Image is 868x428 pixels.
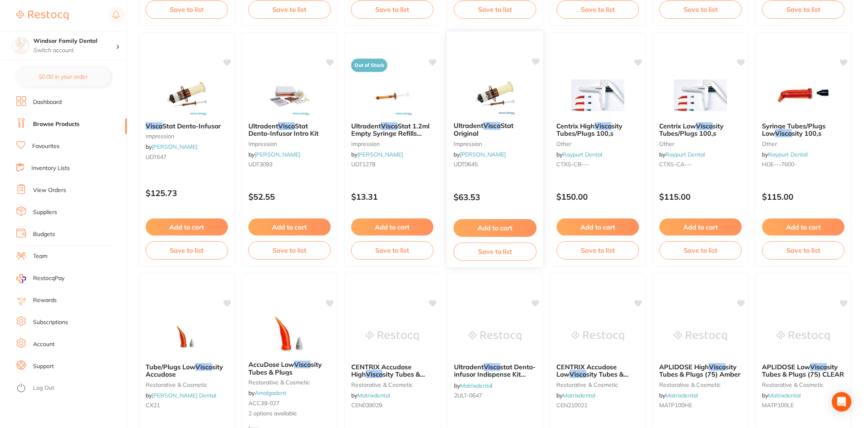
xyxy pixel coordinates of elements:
button: Save to list [660,0,742,18]
em: Visco [381,122,398,130]
span: Tube/Plugs Low [146,363,195,371]
em: Visco [570,370,587,378]
img: Centrix Low Viscosity Tubes/Plugs 100,s [674,75,727,116]
span: by [557,392,596,399]
p: $52.55 [248,192,331,201]
b: Syringe Tubes/Plugs Low Viscosity 100,s [762,122,845,137]
img: Ultradent ViscoStat Original [468,74,522,115]
a: Browse Products [33,120,80,128]
span: MATP100LE [762,402,794,409]
small: impression [146,133,228,139]
span: CTXS-CA--- [660,161,692,168]
a: Matrixdental [357,392,390,399]
small: impression [248,141,331,147]
a: [PERSON_NAME] [357,151,403,158]
span: 2ULT-0647 [454,392,482,399]
em: Visco [146,122,162,130]
button: Save to list [146,0,228,18]
button: Add to cart [557,218,639,236]
span: by [248,151,300,158]
small: other [660,141,742,147]
button: Add to cart [660,218,742,236]
b: APLIDOSE High Viscosity Tubes & Plugs (75) Amber [660,363,742,378]
span: by [762,151,808,158]
button: Add to cart [146,218,228,236]
img: CENTRIX Accudose Low Viscosity Tubes & Plugs (100) [571,316,624,357]
span: sity Tubes & Plugs (75) CLEAR [762,363,844,378]
small: restorative & cosmetic [146,382,228,388]
em: Visco [484,121,500,130]
span: Ultradent [454,121,484,130]
b: Tube/Plugs Low Viscosity Accudose [146,363,228,378]
em: Visco [294,360,311,368]
span: sity Tubes & Plugs (100) [557,370,629,386]
button: Save to list [351,0,434,18]
em: Visco [278,122,295,130]
a: Matrixdental [460,382,493,389]
span: stat Dento-infusor Indispense Kit ([MEDICAL_DATA] Sulphate 20%) [454,363,536,393]
a: Raypurt Dental [666,151,705,158]
span: by [146,392,216,399]
p: $115.00 [660,192,742,201]
b: AccuDose Low Viscosity Tubes & Plugs [248,361,331,376]
img: Ultradent Viscostat Dento-infusor Indispense Kit (ferric Sulphate 20%) [469,316,522,357]
b: CENTRIX Accudose Low Viscosity Tubes & Plugs (100) [557,363,639,378]
span: sity Tubes/Plugs 100,s [660,122,724,137]
span: UDT0645 [454,161,478,168]
button: Save to list [454,0,536,18]
b: Ultradent ViscoStat 1.2ml Empty Syringe Refills 20/pk [351,122,434,137]
button: Save to list [762,0,845,18]
div: Open Intercom Messenger [832,392,852,412]
em: Visco [366,370,383,378]
p: $150.00 [557,192,639,201]
a: Subscriptions [33,318,68,327]
small: restorative & cosmetic [351,382,434,388]
span: Centrix High [557,122,595,130]
b: Centrix Low Viscosity Tubes/Plugs 100,s [660,122,742,137]
span: CTXS-CB--- [557,161,589,168]
button: Save to list [351,241,434,259]
a: View Orders [33,186,66,194]
em: Visco [696,122,713,130]
b: Ultradent ViscoStat Original [454,122,537,137]
a: Suppliers [33,208,57,216]
small: restorative & cosmetic [762,382,845,388]
span: 2 options available [248,410,331,418]
small: impression [351,141,434,147]
span: UDT3093 [248,161,272,168]
a: Raypurt Dental [768,151,808,158]
small: restorative & cosmetic [557,382,639,388]
em: Visco [484,363,500,371]
a: Rewards [33,296,57,304]
img: RestocqPay [16,274,26,283]
span: sity 100,s [792,129,822,137]
span: CX21 [146,402,160,409]
button: Save to list [454,243,537,261]
small: other [557,141,639,147]
a: [PERSON_NAME] [152,143,197,150]
span: UDT647 [146,153,166,161]
img: Ultradent ViscoStat Dento-Infusor Intro Kit [263,75,316,116]
button: $0.00 in your order [16,67,111,86]
b: Centrix High Viscosity Tubes/Plugs 100,s [557,122,639,137]
span: Stat Dento-Infusor [162,122,221,130]
a: RestocqPay [16,274,64,283]
p: $115.00 [762,192,845,201]
h4: Windsor Family Dental [33,37,116,45]
img: Restocq Logo [16,11,69,20]
img: Syringe Tubes/Plugs Low Viscosity 100,s [777,75,830,116]
button: Add to cart [762,218,845,236]
a: Matrixdental [666,392,698,399]
a: Account [33,340,55,349]
a: Raypurt Dental [563,151,602,158]
span: AccuDose Low [248,360,294,368]
span: by [762,392,801,399]
a: Budgets [33,230,55,238]
span: ACC39-027 [248,399,279,407]
button: Save to list [660,241,742,259]
button: Save to list [557,0,639,18]
a: Amalgadent [255,389,286,397]
span: CENTRIX Accudose High [351,363,412,378]
a: [PERSON_NAME] Dental [152,392,216,399]
span: Stat Original [454,121,514,137]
